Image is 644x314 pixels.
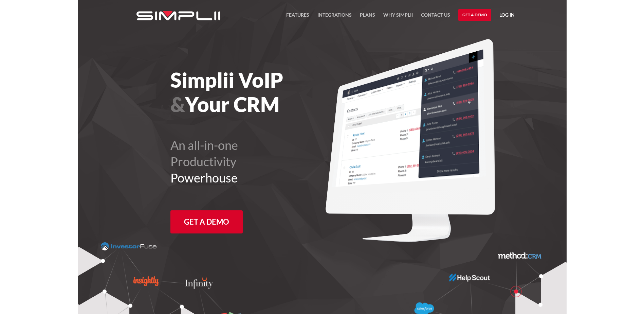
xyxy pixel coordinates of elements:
a: Integrations [317,11,352,23]
a: Get a Demo [458,9,491,21]
a: Contact US [421,11,450,23]
a: Plans [360,11,375,23]
h1: Simplii VoIP Your CRM [170,68,360,117]
img: Simplii [136,11,220,20]
a: Why Simplii [383,11,413,23]
span: & [170,92,185,117]
a: FEATURES [286,11,309,23]
h2: An all-in-one Productivity [170,137,360,186]
a: Get a Demo [170,210,243,233]
span: Powerhouse [170,170,238,185]
a: Log in [499,11,515,21]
